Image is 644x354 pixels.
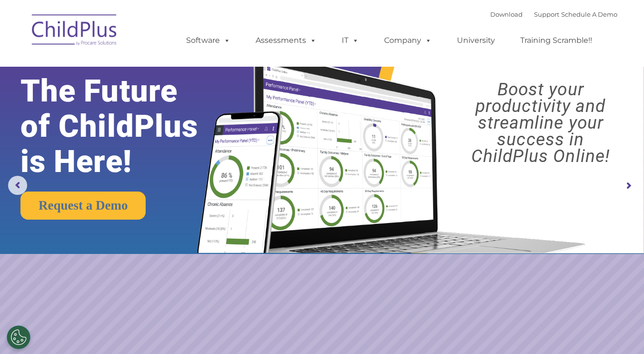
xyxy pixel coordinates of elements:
a: Request a Demo [20,192,146,220]
iframe: Chat Widget [488,251,644,354]
span: Phone number [132,102,173,109]
font: | [490,10,617,18]
button: Cookies Settings [7,325,30,349]
a: Training Scramble!! [511,31,602,50]
span: Last name [132,63,161,70]
img: ChildPlus by Procare Solutions [27,8,122,55]
a: IT [332,31,368,50]
a: Company [375,31,441,50]
a: Software [177,31,240,50]
a: Assessments [246,31,326,50]
a: Support [534,10,559,18]
a: Download [490,10,523,18]
a: University [447,31,505,50]
rs-layer: The Future of ChildPlus is Here! [20,73,226,179]
rs-layer: Boost your productivity and streamline your success in ChildPlus Online! [445,81,636,164]
a: Schedule A Demo [561,10,617,18]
